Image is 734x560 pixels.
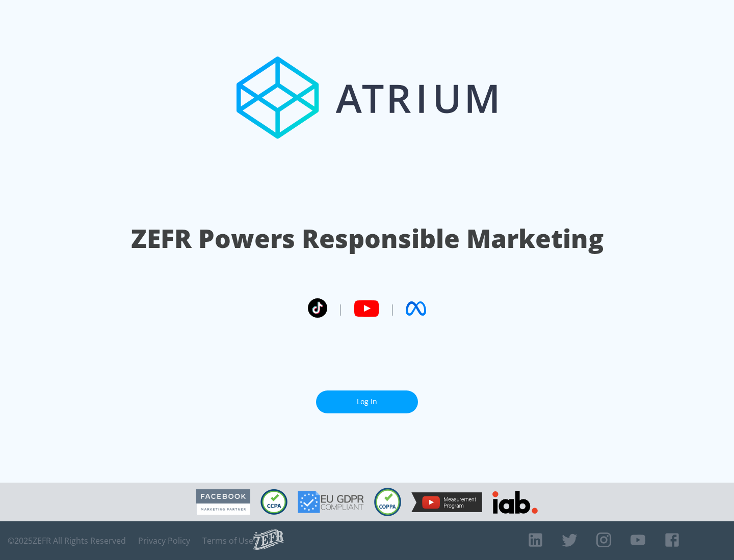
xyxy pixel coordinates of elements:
a: Log In [316,390,418,413]
span: | [389,301,396,316]
a: Privacy Policy [138,536,190,546]
a: Terms of Use [202,536,253,546]
img: YouTube Measurement Program [411,492,482,512]
h1: ZEFR Powers Responsible Marketing [131,221,604,256]
img: CCPA Compliant [260,489,287,515]
img: Facebook Marketing Partner [196,489,250,515]
img: GDPR Compliant [298,491,364,513]
img: IAB [492,491,538,514]
img: COPPA Compliant [374,488,401,516]
span: | [337,301,344,316]
span: © 2025 ZEFR All Rights Reserved [8,536,126,546]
